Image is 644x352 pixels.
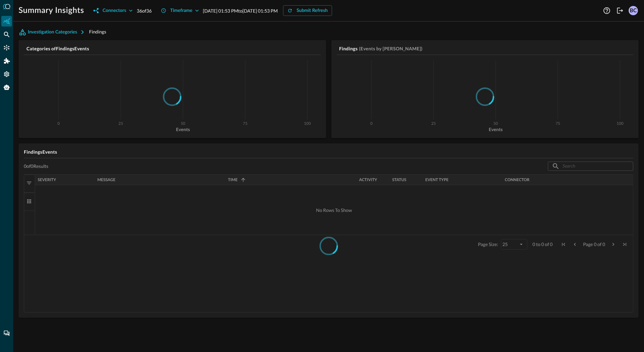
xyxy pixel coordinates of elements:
[1,328,12,339] div: Chat
[297,7,328,15] div: Submit Refresh
[157,5,203,16] button: Timeframe
[615,5,625,16] button: Logout
[563,160,618,172] input: Search
[24,149,633,155] h5: Findings Events
[359,45,422,52] h5: (Events by [PERSON_NAME])
[170,7,192,15] div: Timeframe
[1,29,12,40] div: Federated Search
[89,29,106,34] span: Findings
[1,82,12,93] div: Query Agent
[19,27,89,37] button: Investigation Categories
[26,45,321,52] h5: Categories of Findings Events
[203,7,278,14] p: [DATE] 01:53 PM to [DATE] 01:53 PM
[629,6,638,15] div: BC
[24,163,48,169] p: 0 of 0 Results
[283,5,332,16] button: Submit Refresh
[1,69,12,79] div: Settings
[602,5,612,16] button: Help
[103,7,126,15] div: Connectors
[339,45,358,52] h5: Findings
[1,42,12,53] div: Connectors
[19,5,84,16] h1: Summary Insights
[1,16,12,26] div: Summary Insights
[2,56,12,66] div: Addons
[89,5,137,16] button: Connectors
[137,7,152,14] p: 36 of 36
